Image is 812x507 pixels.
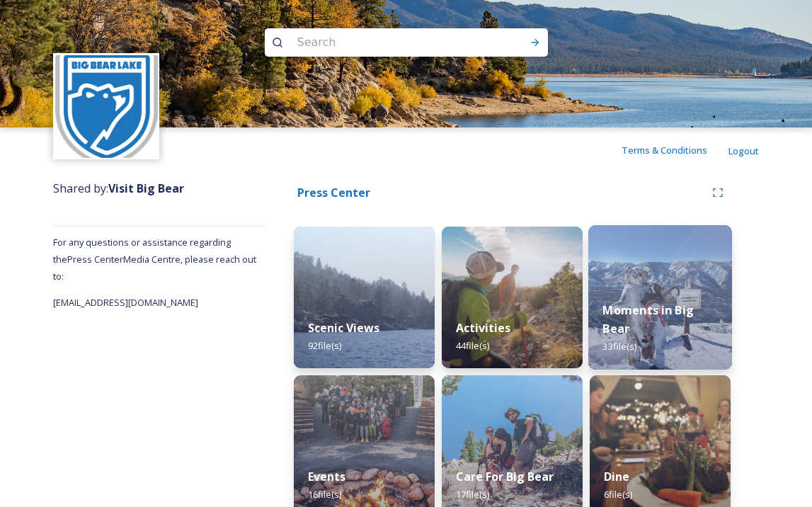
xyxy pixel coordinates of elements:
strong: Scenic Views [308,320,379,336]
strong: Moments in Big Bear [602,302,694,336]
span: 92 file(s) [308,339,341,352]
img: a9de79f1-3bfb-4a0d-aae7-764e426aa163.jpg [294,227,435,368]
strong: Care For Big Bear [456,469,554,484]
span: 33 file(s) [602,340,636,353]
strong: Visit Big Bear [108,181,184,196]
span: 17 file(s) [456,488,489,501]
span: Terms & Conditions [622,144,707,156]
strong: Dine [604,469,629,484]
a: Terms & Conditions [622,142,728,159]
span: [EMAIL_ADDRESS][DOMAIN_NAME] [53,296,198,309]
strong: Activities [456,320,510,336]
span: 44 file(s) [456,339,489,352]
strong: Events [308,469,345,484]
strong: Press Center [297,185,370,200]
img: fed65964-e777-4513-875c-203820b03d7e.jpg [588,225,732,370]
span: 6 file(s) [604,488,632,501]
span: 16 file(s) [308,488,341,501]
input: Search [290,27,484,58]
span: Logout [728,144,759,157]
span: For any questions or assistance regarding the Press Center Media Centre, please reach out to: [53,236,256,283]
img: a7ebfd9a-967c-41d5-9942-63e0d684a6b6.jpg [442,227,583,368]
span: Shared by: [53,181,184,196]
img: MemLogo_VBB_Primary_LOGO%20Badge%20%281%29%20%28Converted%29.png [55,55,158,158]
